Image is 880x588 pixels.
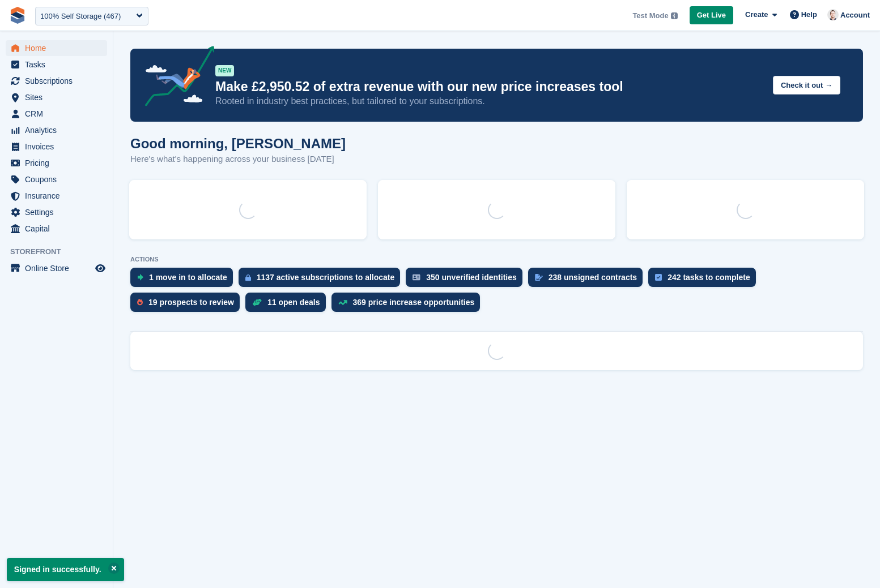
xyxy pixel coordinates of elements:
[137,274,143,281] img: move_ins_to_allocate_icon-fdf77a2bb77ea45bf5b3d319d69a93e2d87916cf1d5bf7949dd705db3b84f3ca.svg
[655,274,662,281] img: task-75834270c22a3079a89374b754ae025e5fb1db73e45f91037f5363f120a921f8.svg
[25,260,93,276] span: Online Store
[6,171,107,187] a: menu
[25,204,93,220] span: Settings
[6,106,107,122] a: menu
[93,261,107,275] a: Preview store
[338,300,347,305] img: price_increase_opportunities-93ffe204e8149a01c8c9dc8f82e8f89637d9d84a8eef4429ea346261dce0b2c0.svg
[215,79,764,95] p: Make £2,950.52 of extra revenue with our new price increases tool
[671,12,678,19] img: icon-info-grey-7440780725fd019a000dd9b08b2336e03edf1995a4989e88bcd33f0948082b44.svg
[745,9,768,20] span: Create
[25,57,93,72] span: Tasks
[528,268,648,293] a: 238 unsigned contracts
[137,299,143,306] img: prospect-51fa495bee0391a8d652442698ab0144808aea92771e9ea1ae160a38d050c398.svg
[25,73,93,89] span: Subscriptions
[239,268,406,293] a: 1137 active subscriptions to allocate
[7,558,124,581] p: Signed in successfully.
[215,95,764,108] p: Rooted in industry best practices, but tailored to your subscriptions.
[6,139,107,154] a: menu
[840,10,870,21] span: Account
[6,204,107,220] a: menu
[267,298,320,307] div: 11 open deals
[6,89,107,105] a: menu
[6,188,107,204] a: menu
[25,40,93,56] span: Home
[25,106,93,122] span: CRM
[25,139,93,154] span: Invoices
[130,256,863,263] p: ACTIONS
[25,171,93,187] span: Coupons
[130,153,346,166] p: Here's what's happening across your business [DATE]
[245,293,331,317] a: 11 open deals
[6,221,107,237] a: menu
[25,89,93,105] span: Sites
[668,273,750,282] div: 242 tasks to complete
[6,122,107,138] a: menu
[130,268,239,293] a: 1 move in to allocate
[9,7,26,24] img: stora-icon-8386f47178a22dfd0bd8f6a31ec36ba5ce8667c1dd55bd0f319d3a0aa187defe.svg
[6,260,107,276] a: menu
[130,136,346,151] h1: Good morning, [PERSON_NAME]
[149,273,227,282] div: 1 move in to allocate
[40,11,121,22] div: 100% Self Storage (467)
[827,9,839,20] img: Jeff Knox
[6,155,107,171] a: menu
[801,9,817,20] span: Help
[426,273,517,282] div: 350 unverified identities
[25,221,93,237] span: Capital
[130,293,245,317] a: 19 prospects to review
[632,10,668,22] span: Test Mode
[6,40,107,56] a: menu
[535,274,543,281] img: contract_signature_icon-13c848040528278c33f63329250d36e43548de30e8caae1d1a13099fd9432cc5.svg
[252,298,262,306] img: deal-1b604bf984904fb50ccaf53a9ad4b4a5d6e5aea283cecdc64d6e3604feb123c2.svg
[215,65,234,76] div: NEW
[25,122,93,138] span: Analytics
[773,76,840,95] button: Check it out →
[10,246,113,257] span: Storefront
[25,155,93,171] span: Pricing
[697,10,726,21] span: Get Live
[25,188,93,204] span: Insurance
[413,274,420,281] img: verify_identity-adf6edd0f0f0b5bbfe63781bf79b02c33cf7c696d77639b501bdc392416b5a36.svg
[257,273,395,282] div: 1137 active subscriptions to allocate
[135,46,215,110] img: price-adjustments-announcement-icon-8257ccfd72463d97f412b2fc003d46551f7dbcb40ab6d574587a9cd5c0d94...
[549,273,637,282] div: 238 unsigned contracts
[331,293,486,317] a: 369 price increase opportunities
[6,57,107,72] a: menu
[648,268,762,293] a: 242 tasks to complete
[690,6,733,25] a: Get Live
[148,298,234,307] div: 19 prospects to review
[406,268,528,293] a: 350 unverified identities
[353,298,475,307] div: 369 price increase opportunities
[245,274,251,281] img: active_subscription_to_allocate_icon-d502201f5373d7db506a760aba3b589e785aa758c864c3986d89f69b8ff3...
[6,73,107,89] a: menu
